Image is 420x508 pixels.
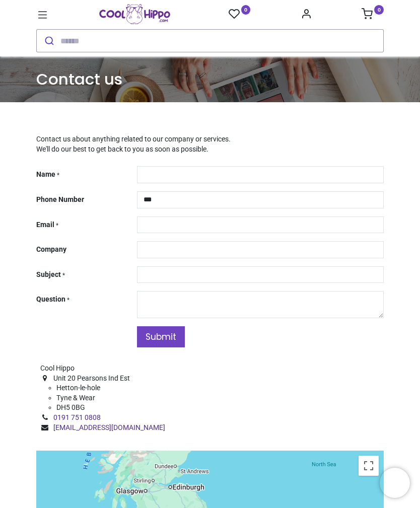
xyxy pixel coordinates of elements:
a: 0 [229,8,251,21]
button: Toggle fullscreen view [359,456,379,476]
a: 0191 751 0808 [53,413,101,421]
li: Cool Hippo [40,364,384,374]
a: Logo of Cool Hippo [99,4,170,24]
span: Company [36,245,66,253]
a: 0 [362,11,384,19]
img: Cool Hippo [99,4,170,24]
h1: Contact us [36,68,384,90]
a: [EMAIL_ADDRESS][DOMAIN_NAME] [53,423,165,431]
span: Email [36,221,54,229]
iframe: Brevo live chat [380,468,410,498]
p: Contact us about anything related to our company or services. We'll do our best to get back to yo... [36,134,384,154]
a: Submit [137,326,185,348]
span: ​Unit 20 Pearsons Ind Est [53,374,130,382]
button: Submit [37,30,60,52]
sup: 0 [241,5,251,15]
span: Name [36,170,55,178]
span: Question [36,295,65,303]
span: Hetton-le-hole [56,384,100,392]
a: Account Info [301,11,312,19]
sup: 0 [374,5,384,15]
span: Subject [36,270,61,278]
span: Tyne & Wear [56,394,95,402]
span: DH5 0BG [56,403,85,411]
span: Phone Number [36,195,84,203]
